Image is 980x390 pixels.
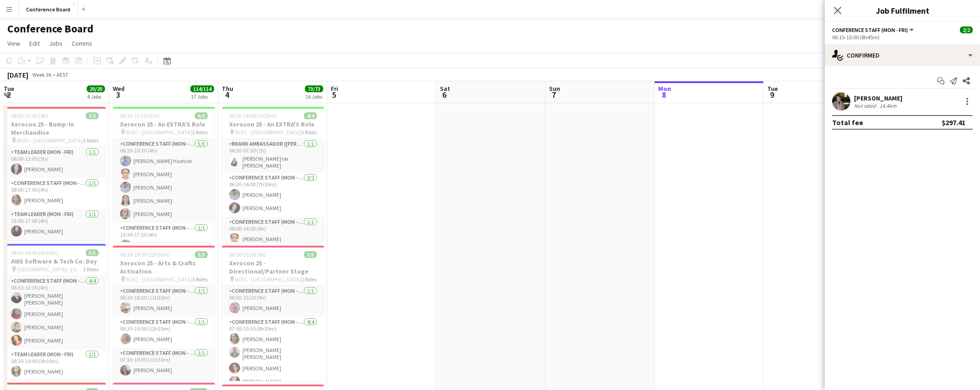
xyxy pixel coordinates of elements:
span: Sat [440,84,450,93]
span: 3/3 [195,251,208,258]
button: Conference Staff (Mon - Fri) [832,26,915,33]
div: 4 Jobs [87,93,105,100]
app-card-role: Conference Staff (Mon - Fri)2/206:30-14:00 (7h30m)[PERSON_NAME][PERSON_NAME] [222,173,324,217]
div: 06:15-15:00 (8h45m) [832,34,973,41]
span: 6 [439,90,450,100]
span: 8 [657,90,671,100]
span: 4 [220,90,233,100]
app-card-role: Conference Staff (Mon - Fri)1/108:00-17:00 (9h)[PERSON_NAME] [4,178,106,209]
h1: Conference Board [7,22,94,36]
a: Jobs [45,37,66,49]
span: 73/73 [305,85,323,92]
a: Edit [26,37,43,49]
span: 2 Roles [301,276,317,283]
span: 3 Roles [301,129,317,136]
app-job-card: 06:30-14:00 (7h30m)4/4Xerocon 25 - An EXTRA'S Role BCEC - [GEOGRAPHIC_DATA]3 RolesBrand Ambassado... [222,107,324,242]
span: 2/2 [960,26,973,33]
div: 17 Jobs [191,93,214,100]
div: 16 Jobs [305,93,323,100]
app-card-role: Conference Staff (Mon - Fri)1/106:30-18:00 (11h30m)[PERSON_NAME] [113,286,215,317]
span: 9 [766,90,778,100]
span: Tue [767,84,778,93]
div: Not rated [854,102,878,109]
app-job-card: 06:30-19:00 (12h30m)3/3Xerocon 25 - Arts & Crafts Activation BCEC - [GEOGRAPHIC_DATA]3 RolesConfe... [113,246,215,379]
span: BCEC - [GEOGRAPHIC_DATA] [126,129,192,136]
span: BCEC - [GEOGRAPHIC_DATA] [235,276,301,283]
span: Thu [222,84,233,93]
app-card-role: Conference Staff (Mon - Fri)1/107:30-19:00 (11h30m)[PERSON_NAME] [113,348,215,379]
h3: Xerocon 25 - An EXTRA'S Role [222,120,324,128]
div: [PERSON_NAME] [854,94,902,102]
span: 08:30-14:00 (5h30m) [11,249,58,256]
span: BCEC - [GEOGRAPHIC_DATA] [126,276,192,283]
span: 3 Roles [83,137,99,144]
h3: AWS Software & Tech Co. Day [4,257,106,265]
app-card-role: Team Leader (Mon - Fri)1/108:30-14:00 (5h30m)[PERSON_NAME] [4,349,106,380]
span: 4/4 [304,112,317,119]
span: 3 Roles [192,276,208,283]
app-card-role: Conference Staff (Mon - Fri)1/106:30-15:30 (9h)[PERSON_NAME] [222,286,324,317]
h3: Xerocon 25 - Bump-In Merchandise [4,120,106,137]
span: Tue [4,84,14,93]
h3: Xerocon 25 - An EXTRA'S Role [113,120,215,128]
div: Confirmed [825,44,980,66]
div: 14.4km [878,102,898,109]
span: View [7,39,20,47]
span: 06:30-19:00 (12h30m) [120,251,170,258]
span: Conference Staff (Mon - Fri) [832,26,908,33]
app-job-card: 06:30-17:30 (11h)6/6Xerocon 25 - An EXTRA'S Role BCEC - [GEOGRAPHIC_DATA]2 RolesConference Staff ... [113,107,215,242]
h3: Xerocon 25 - Directional/Partner Stage [222,259,324,275]
span: BCEC - [GEOGRAPHIC_DATA] [17,137,83,144]
a: View [4,37,24,49]
span: Jobs [49,39,63,47]
span: 2 Roles [192,129,208,136]
app-card-role: Conference Staff (Mon - Fri)1/113:30-17:30 (4h)[PERSON_NAME] Hashish [113,223,215,254]
span: 7 [548,90,560,100]
h3: Job Fulfilment [825,5,980,16]
h3: Xerocon 25 - Arts & Crafts Activation [113,259,215,275]
app-job-card: 08:30-14:00 (5h30m)5/5AWS Software & Tech Co. Day [GEOGRAPHIC_DATA] - [GEOGRAPHIC_DATA]2 RolesCon... [4,244,106,379]
div: Total fee [832,118,863,127]
span: 08:00-17:00 (9h) [11,112,48,119]
span: 6/6 [195,112,208,119]
span: Comms [72,39,92,47]
button: Conference Board [19,0,78,18]
div: AEST [57,71,68,78]
span: 2 Roles [83,266,99,273]
app-card-role: Conference Staff (Mon - Fri)4/408:30-12:30 (4h)[PERSON_NAME] [PERSON_NAME][PERSON_NAME][PERSON_NA... [4,276,106,349]
span: 3/3 [86,112,99,119]
span: 20/20 [87,85,105,92]
span: 5/5 [86,249,99,256]
span: Mon [658,84,671,93]
span: Fri [331,84,338,93]
span: 06:30-15:30 (9h) [229,251,266,258]
a: Comms [68,37,96,49]
app-card-role: Brand Ambassador ([PERSON_NAME])1/106:30-07:30 (1h)[PERSON_NAME] ter [PERSON_NAME] [222,139,324,173]
span: Week 36 [30,71,53,78]
span: 06:30-17:30 (11h) [120,112,160,119]
app-card-role: Conference Staff (Mon - Fri)5/506:30-10:30 (4h)[PERSON_NAME] Hashish[PERSON_NAME][PERSON_NAME][PE... [113,139,215,223]
span: Sun [549,84,560,93]
app-card-role: Team Leader (Mon - Fri)1/108:00-13:00 (5h)[PERSON_NAME] [4,147,106,178]
span: Edit [29,39,40,47]
div: [DATE] [7,70,28,79]
app-card-role: Team Leader (Mon - Fri)1/113:00-17:00 (4h)[PERSON_NAME] [4,209,106,240]
span: 5 [330,90,338,100]
span: 114/114 [190,85,214,92]
app-job-card: 08:00-17:00 (9h)3/3Xerocon 25 - Bump-In Merchandise BCEC - [GEOGRAPHIC_DATA]3 RolesTeam Leader (M... [4,107,106,240]
app-card-role: Conference Staff (Mon - Fri)1/106:30-19:00 (12h30m)[PERSON_NAME] [113,317,215,348]
span: BCEC - [GEOGRAPHIC_DATA] [235,129,301,136]
span: 5/5 [304,251,317,258]
app-job-card: 06:30-15:30 (9h)5/5Xerocon 25 - Directional/Partner Stage BCEC - [GEOGRAPHIC_DATA]2 RolesConferen... [222,246,324,381]
span: 2 [2,90,14,100]
div: $297.41 [942,118,965,127]
span: 06:30-14:00 (7h30m) [229,112,277,119]
app-card-role: Conference Staff (Mon - Fri)1/108:00-14:00 (6h)[PERSON_NAME] [222,217,324,248]
span: [GEOGRAPHIC_DATA] - [GEOGRAPHIC_DATA] [17,266,83,273]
